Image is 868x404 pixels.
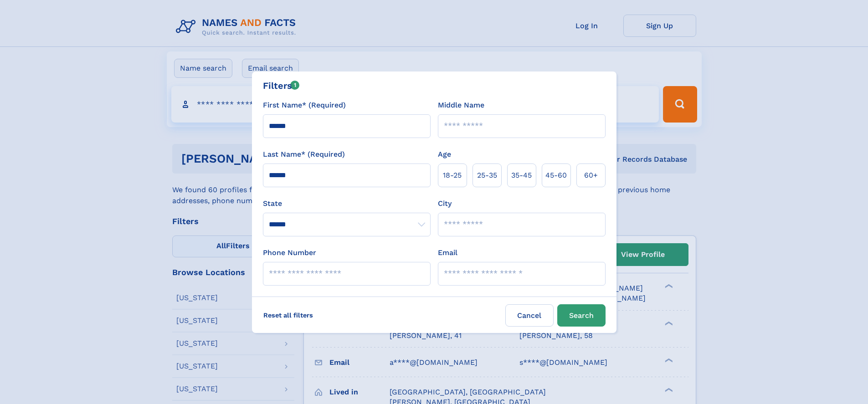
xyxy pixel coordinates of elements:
span: 35‑45 [511,170,532,181]
button: Search [557,304,606,327]
label: Email [438,247,457,258]
label: Middle Name [438,100,484,111]
label: Last Name* (Required) [263,149,345,160]
span: 25‑35 [477,170,497,181]
span: 60+ [584,170,598,181]
label: First Name* (Required) [263,100,346,111]
label: Reset all filters [257,304,319,326]
label: State [263,198,431,209]
div: Filters [263,79,300,92]
label: Age [438,149,451,160]
label: Phone Number [263,247,316,258]
span: 45‑60 [545,170,567,181]
label: Cancel [505,304,554,327]
span: 18‑25 [443,170,462,181]
label: City [438,198,452,209]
